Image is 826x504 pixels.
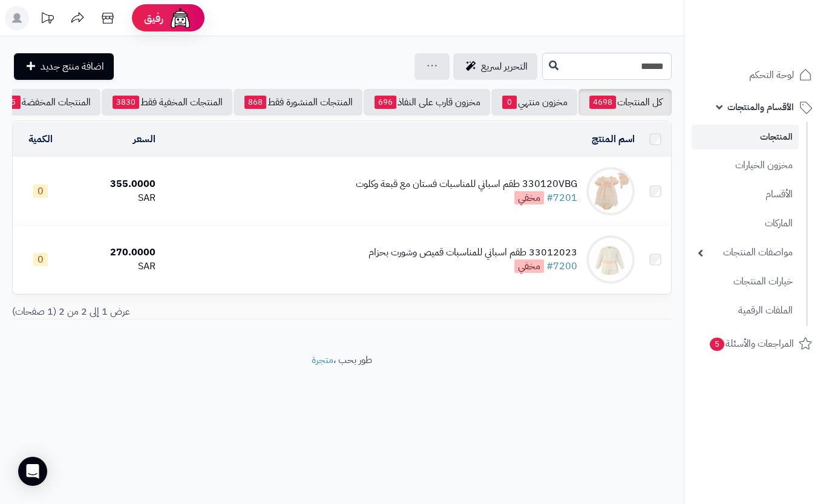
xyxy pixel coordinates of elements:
[692,125,799,149] a: المنتجات
[692,298,799,324] a: الملفات الرقمية
[6,96,21,109] span: 5
[244,96,266,109] span: 868
[692,269,799,295] a: خيارات المنتجات
[102,89,232,116] a: المنتجات المخفية فقط3830
[14,53,114,80] a: اضافة منتج جديد
[709,335,794,352] span: المراجعات والأسئلة
[692,61,819,90] a: لوحة التحكم
[692,211,799,237] a: الماركات
[692,152,799,178] a: مخزون الخيارات
[546,191,577,205] a: #7201
[113,96,139,109] span: 3830
[491,89,577,116] a: مخزون منتهي0
[749,67,794,83] span: لوحة التحكم
[546,259,577,273] a: #7200
[502,96,517,109] span: 0
[369,246,577,260] div: 33012023 طقم اسباني للمناسبات قميص وشورت بحزام
[144,11,163,25] span: رفيق
[514,191,544,205] span: مخفي
[234,89,362,116] a: المنتجات المنشورة فقط868
[356,177,577,191] div: 330120VBG طقم اسباني للمناسبات فستان مع قبعة وكلوت
[33,253,48,266] span: 0
[41,59,104,74] span: اضافة منتج جديد
[692,329,819,358] a: المراجعات والأسئلة5
[589,96,616,109] span: 4698
[18,457,47,486] div: Open Intercom Messenger
[33,185,48,198] span: 0
[692,240,799,266] a: مواصفات المنتجات
[727,99,794,116] span: الأقسام والمنتجات
[579,89,672,116] a: كل المنتجات4698
[28,132,53,146] a: الكمية
[74,191,156,205] div: SAR
[375,96,396,109] span: 696
[3,305,342,319] div: عرض 1 إلى 2 من 2 (1 صفحات)
[74,246,156,260] div: 270.0000
[514,260,544,273] span: مخفي
[710,338,725,352] span: 5
[586,235,635,284] img: 33012023 طقم اسباني للمناسبات قميص وشورت بحزام
[453,53,537,80] a: التحرير لسريع
[481,59,528,74] span: التحرير لسريع
[74,177,156,191] div: 355.0000
[364,89,490,116] a: مخزون قارب على النفاذ696
[312,353,333,367] a: متجرة
[744,27,815,53] img: logo-2.png
[133,132,156,146] a: السعر
[74,260,156,273] div: SAR
[32,6,62,33] a: تحديثات المنصة
[586,167,635,215] img: 330120VBG طقم اسباني للمناسبات فستان مع قبعة وكلوت
[168,6,192,30] img: ai-face.png
[592,132,635,146] a: اسم المنتج
[692,182,799,208] a: الأقسام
